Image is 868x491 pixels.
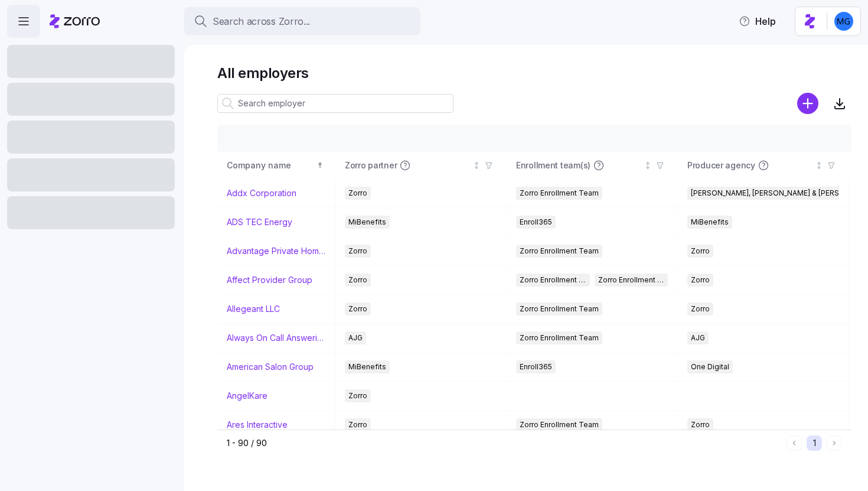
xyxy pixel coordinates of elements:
span: Search across Zorro... [213,14,310,29]
span: Zorro Enrollment Team [520,274,586,287]
span: Zorro Enrollment Team [520,331,599,344]
a: ADS TEC Energy [227,216,292,228]
span: Zorro Enrollment Experts [598,274,665,287]
div: Not sorted [815,161,823,170]
span: MiBenefits [348,216,386,229]
h1: All employers [217,64,851,82]
a: Allegeant LLC [227,303,280,315]
span: Zorro [348,303,367,316]
th: Producer agencyNot sorted [678,152,849,179]
span: Producer agency [687,160,755,171]
span: Help [739,14,776,28]
img: 61c362f0e1d336c60eacb74ec9823875 [834,12,853,31]
button: Help [729,9,785,33]
span: MiBenefits [691,216,729,229]
span: Zorro Enrollment Team [520,418,599,431]
span: Zorro [348,389,367,402]
span: Zorro [348,418,367,431]
div: Not sorted [644,161,652,170]
a: Advantage Private Home Care [227,245,325,257]
span: Zorro [691,274,710,287]
div: Sorted ascending [316,161,324,170]
a: Ares Interactive [227,419,288,431]
span: Zorro [348,274,367,287]
div: Not sorted [472,161,481,170]
span: Zorro [348,187,367,200]
svg: add icon [797,93,818,114]
span: Enroll365 [520,360,552,373]
th: Zorro partnerNot sorted [335,152,507,179]
th: Company nameSorted ascending [217,152,335,179]
span: Zorro [691,418,710,431]
input: Search employer [217,94,453,113]
a: American Salon Group [227,361,314,373]
span: Zorro [348,245,367,258]
button: Previous page [787,435,802,451]
span: Zorro Enrollment Team [520,245,599,258]
a: Always On Call Answering Service [227,332,325,344]
a: AngelKare [227,390,267,402]
a: Addx Corporation [227,187,296,199]
span: MiBenefits [348,360,386,373]
div: Company name [227,159,314,172]
span: Enrollment team(s) [516,160,590,171]
span: AJG [348,331,363,344]
span: Enroll365 [520,216,552,229]
span: Zorro [691,245,710,258]
span: AJG [691,331,705,344]
a: Affect Provider Group [227,274,312,286]
span: Zorro [691,303,710,316]
span: Zorro Enrollment Team [520,303,599,316]
button: Next page [827,435,842,451]
th: Enrollment team(s)Not sorted [507,152,678,179]
div: 1 - 90 / 90 [227,437,782,449]
button: 1 [807,435,822,451]
span: Zorro Enrollment Team [520,187,599,200]
span: Zorro partner [345,160,397,171]
span: One Digital [691,360,729,373]
button: Search across Zorro... [184,7,420,35]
